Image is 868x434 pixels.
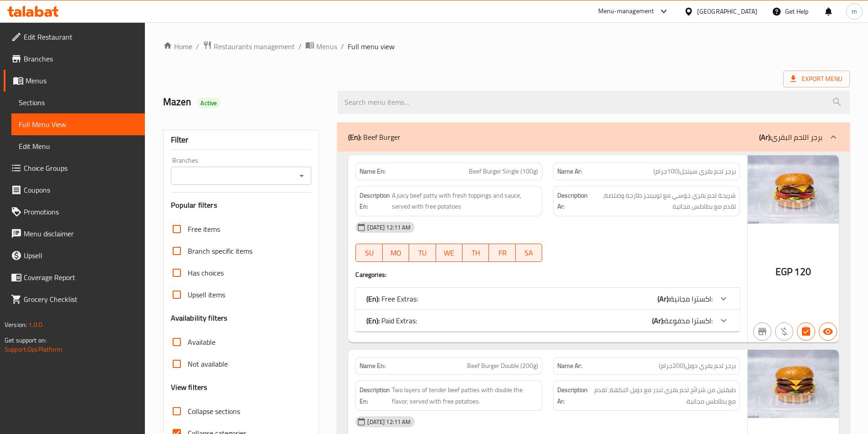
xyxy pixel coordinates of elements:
[28,319,42,331] span: 1.0.0
[366,314,380,327] b: (En):
[653,167,736,176] span: برجر لحم بقري سينجل(100جرام)
[4,157,145,179] a: Choice Groups
[337,123,850,152] div: (En): Beef Burger(Ar):برجر اللحم البقرى
[196,41,199,52] li: /
[298,41,302,52] li: /
[11,113,145,135] a: Full Menu View
[5,343,62,355] a: Support.OpsPlatform
[214,41,295,52] span: Restaurants management
[366,293,418,304] p: Free Extras:
[516,244,542,262] button: SA
[797,322,815,341] button: Has choices
[852,6,857,16] span: m
[748,155,839,224] img: Beef_burger638948223363178353.jpg
[776,263,792,281] span: EGP
[360,384,390,407] strong: Description En:
[386,246,406,260] span: MO
[392,190,538,212] span: A juicy beef patty with fresh toppings and sauce, served with free potatoes
[493,246,512,260] span: FR
[4,201,145,223] a: Promotions
[409,244,436,262] button: TU
[4,223,145,245] a: Menu disclaimer
[436,244,462,262] button: WE
[364,223,414,232] span: [DATE] 12:11 AM
[383,244,409,262] button: MO
[163,41,192,52] a: Home
[348,132,401,143] p: Beef Burger
[366,292,380,306] b: (En):
[4,179,145,201] a: Coupons
[24,250,138,261] span: Upsell
[19,119,138,130] span: Full Menu View
[24,272,138,283] span: Coverage Report
[5,319,27,331] span: Version:
[4,26,145,48] a: Edit Restaurant
[462,244,489,262] button: TH
[4,288,145,310] a: Grocery Checklist
[24,53,138,64] span: Branches
[557,190,588,212] strong: Description Ar:
[364,418,414,426] span: [DATE] 12:11 AM
[759,130,771,144] b: (Ar):
[557,167,582,176] strong: Name Ar:
[355,244,382,262] button: SU
[360,190,390,212] strong: Description En:
[11,92,145,113] a: Sections
[5,334,46,346] span: Get support on:
[341,41,344,52] li: /
[171,130,312,150] div: Filter
[19,141,138,152] span: Edit Menu
[19,97,138,108] span: Sections
[466,246,485,260] span: TH
[188,245,252,256] span: Branch specific items
[163,95,327,109] h2: Mazen
[652,314,664,327] b: (Ar):
[171,313,228,323] h3: Availability filters
[348,41,395,52] span: Full menu view
[163,41,850,52] nav: breadcrumb
[360,167,385,176] strong: Name En:
[664,314,713,327] span: اكسترا مدفوعة:
[759,132,822,143] p: برجر اللحم البقرى
[188,358,228,369] span: Not available
[24,31,138,42] span: Edit Restaurant
[24,228,138,239] span: Menu disclaimer
[748,350,839,418] img: Beef_burger_double638948223361715120.jpg
[557,384,588,407] strong: Description Ar:
[24,294,138,305] span: Grocery Checklist
[337,91,850,114] input: search
[4,48,145,70] a: Branches
[188,337,216,347] span: Available
[171,200,312,210] h3: Popular filters
[467,361,538,371] span: Beef Burger Double (200g)
[4,70,145,92] a: Menus
[316,41,337,52] span: Menus
[355,310,740,332] div: (En): Paid Extras:(Ar):اكسترا مدفوعة:
[24,163,138,174] span: Choice Groups
[657,292,670,306] b: (Ar):
[355,270,740,279] h4: Caregories:
[197,97,221,108] div: Active
[11,135,145,157] a: Edit Menu
[360,246,379,260] span: SU
[489,244,515,262] button: FR
[413,246,432,260] span: TU
[188,224,220,235] span: Free items
[188,406,240,417] span: Collapse sections
[819,322,837,341] button: Available
[659,361,736,371] span: برجر لحم بقري دوبل(200جرام)
[355,288,740,310] div: (En): Free Extras:(Ar):اكسترا مجانية:
[670,292,713,306] span: اكسترا مجانية:
[366,315,417,326] p: Paid Extras:
[305,41,337,52] a: Menus
[753,322,771,341] button: Not branch specific item
[392,384,538,407] span: Two layers of tender beef patties with double the flavor, served with free potatoes.
[26,75,138,86] span: Menus
[4,245,145,266] a: Upsell
[203,41,295,52] a: Restaurants management
[4,266,145,288] a: Coverage Report
[188,289,225,300] span: Upsell items
[775,322,793,341] button: Purchased item
[794,263,811,281] span: 120
[171,382,208,393] h3: View filters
